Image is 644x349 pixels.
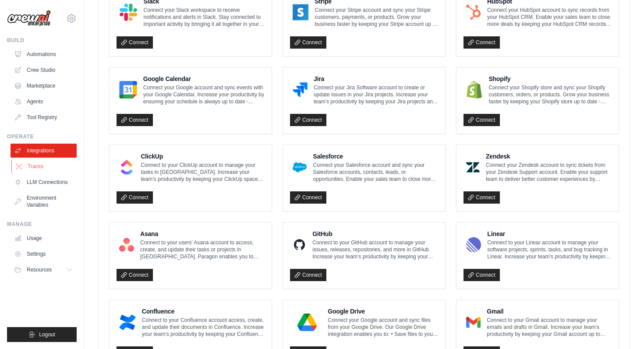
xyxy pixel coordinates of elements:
h4: Jira [314,74,438,83]
h4: ClickUp [141,152,265,161]
a: Marketplace [11,79,77,93]
button: Logout [7,327,77,342]
img: Shopify Logo [466,81,482,99]
a: Agents [11,95,77,109]
a: Connect [117,114,153,126]
h4: Asana [140,229,265,238]
p: Connect to your ClickUp account to manage your tasks in [GEOGRAPHIC_DATA]. Increase your team’s p... [141,162,265,183]
a: Crew Studio [11,63,77,77]
p: Connect to your GitHub account to manage your issues, releases, repositories, and more in GitHub.... [312,239,438,260]
a: Connect [290,191,326,204]
div: Manage [7,221,77,228]
p: Connect your Zendesk account to sync tickets from your Zendesk Support account. Enable your suppo... [486,162,612,183]
h4: Shopify [488,74,612,83]
span: Resources [27,266,52,273]
img: ClickUp Logo [119,159,134,176]
a: Connect [117,36,153,49]
img: Jira Logo [293,81,308,99]
a: Integrations [11,144,77,158]
h4: Linear [487,229,612,238]
a: Connect [290,269,326,281]
h4: Salesforce [313,152,438,161]
img: GitHub Logo [293,236,306,254]
p: Connect to your Confluence account access, create, and update their documents in Confluence. Incr... [142,317,265,338]
a: Tool Registry [11,110,77,124]
a: Automations [11,47,77,61]
p: Connect to your Gmail account to manage your emails and drafts in Gmail. Increase your team’s pro... [487,317,612,338]
p: Connect your Jira Software account to create or update issues in your Jira projects. Increase you... [314,84,438,105]
a: Connect [117,191,153,204]
img: Zendesk Logo [466,159,480,176]
p: Connect to your Linear account to manage your software projects, sprints, tasks, and bug tracking... [487,239,612,260]
p: Connect your Google account and sync files from your Google Drive. Our Google Drive integration e... [328,317,438,338]
img: Slack Logo [119,4,138,21]
h4: Gmail [487,307,612,316]
a: Connect [464,36,500,49]
img: Asana Logo [119,236,134,254]
img: HubSpot Logo [466,4,481,21]
h4: GitHub [312,229,438,238]
img: Logo [7,10,51,27]
img: Linear Logo [466,236,481,254]
h4: Google Calendar [143,74,265,83]
a: Traces [11,159,78,173]
h4: Google Drive [328,307,438,316]
p: Connect to your users’ Asana account to access, create, and update their tasks or projects in [GE... [140,239,265,260]
img: Google Calendar Logo [119,81,137,99]
a: Connect [464,269,500,281]
h4: Zendesk [486,152,612,161]
div: Build [7,37,77,44]
a: Connect [290,36,326,49]
img: Stripe Logo [293,4,308,21]
a: Connect [290,114,326,126]
a: Connect [464,191,500,204]
p: Connect your Stripe account and sync your Stripe customers, payments, or products. Grow your busi... [315,7,438,28]
a: Environment Variables [11,191,77,212]
p: Connect your Shopify store and sync your Shopify customers, orders, or products. Grow your busine... [488,84,612,105]
img: Confluence Logo [119,314,136,331]
p: Connect your HubSpot account to sync records from your HubSpot CRM. Enable your sales team to clo... [487,7,612,28]
img: Salesforce Logo [293,159,307,176]
a: LLM Connections [11,175,77,189]
p: Connect your Google account and sync events with your Google Calendar. Increase your productivity... [143,84,265,105]
span: Logout [39,331,55,338]
img: Google Drive Logo [293,314,322,331]
div: Operate [7,133,77,140]
h4: Confluence [142,307,265,316]
button: Resources [11,263,77,277]
img: Gmail Logo [466,314,481,331]
a: Connect [117,269,153,281]
a: Connect [464,114,500,126]
a: Usage [11,231,77,245]
a: Settings [11,247,77,261]
p: Connect your Salesforce account and sync your Salesforce accounts, contacts, leads, or opportunit... [313,162,438,183]
p: Connect your Slack workspace to receive notifications and alerts in Slack. Stay connected to impo... [144,7,265,28]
